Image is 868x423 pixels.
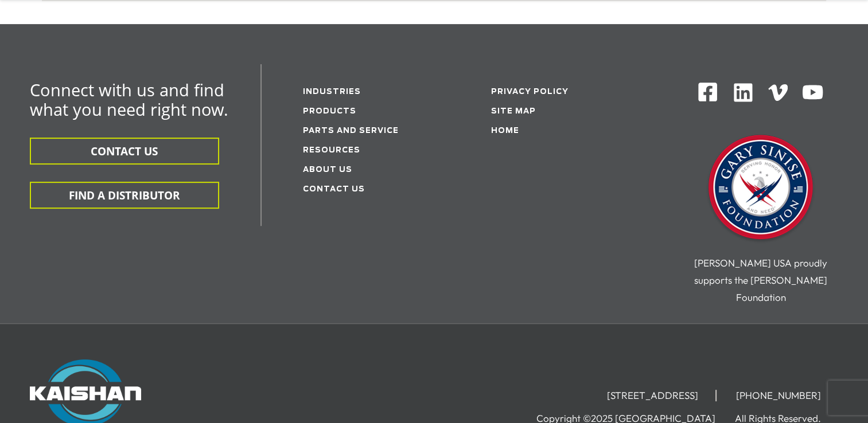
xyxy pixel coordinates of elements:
[694,257,827,303] span: [PERSON_NAME] USA proudly supports the [PERSON_NAME] Foundation
[303,166,352,174] a: About Us
[491,127,519,135] a: Home
[732,81,754,104] img: Linkedin
[303,186,365,193] a: Contact Us
[303,127,399,135] a: Parts and service
[697,81,718,103] img: Facebook
[719,390,838,401] li: [PHONE_NUMBER]
[30,138,219,164] button: CONTACT US
[303,147,360,154] a: Resources
[590,390,717,401] li: [STREET_ADDRESS]
[768,84,788,101] img: Vimeo
[801,81,824,104] img: Youtube
[491,88,569,96] a: Privacy Policy
[303,88,361,96] a: Industries
[30,182,219,209] button: FIND A DISTRIBUTOR
[491,108,536,115] a: Site Map
[30,79,228,120] span: Connect with us and find what you need right now.
[703,131,818,246] img: Gary Sinise Foundation
[303,108,356,115] a: Products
